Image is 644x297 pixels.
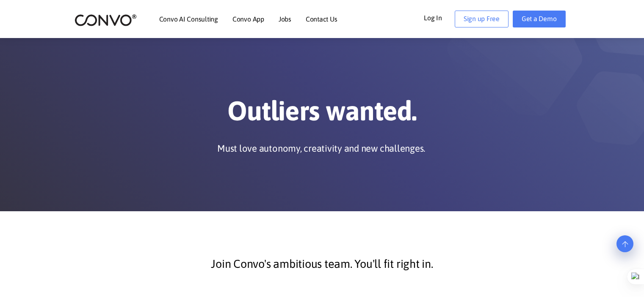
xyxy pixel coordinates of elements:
h1: Outliers wanted. [87,95,557,134]
a: Contact Us [306,16,337,22]
a: Sign up Free [455,11,509,27]
a: Log In [424,11,455,24]
img: logo_2.png [75,14,137,27]
p: Must love autonomy, creativity and new challenges. [217,142,425,155]
a: Get a Demo [513,11,566,27]
p: Join Convo's ambitious team. You'll fit right in. [94,253,551,275]
a: Convo App [232,16,264,22]
a: Jobs [279,16,291,22]
a: Convo AI Consulting [159,16,218,22]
